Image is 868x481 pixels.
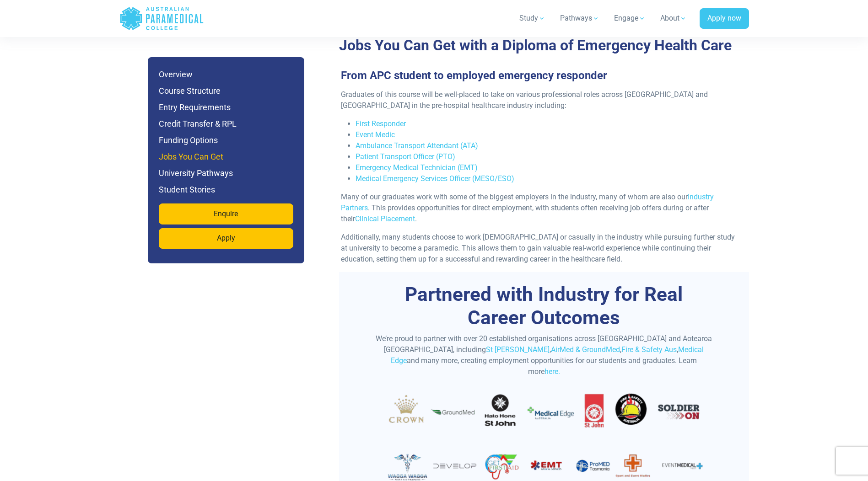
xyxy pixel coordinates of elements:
[356,152,455,161] a: Patient Transport Officer (PTO)
[609,5,651,31] a: Engage
[700,8,749,29] a: Apply now
[356,141,478,150] a: Ambulance Transport Attendant (ATA)
[374,283,713,329] h3: Partnered with Industry for Real Career Outcomes
[356,174,514,183] a: Medical Emergency Services Officer (MESO/ESO)
[341,232,740,265] p: Additionally, many students choose to work [DEMOGRAPHIC_DATA] or casually in the industry while p...
[514,5,551,31] a: Study
[655,5,692,31] a: About
[341,89,740,111] p: Graduates of this course will be well-placed to take on various professional roles across [GEOGRA...
[551,345,620,354] a: AirMed & GroundMed
[356,119,406,128] a: First Responder
[545,367,560,376] a: here.
[374,333,713,377] p: We’re proud to partner with over 20 established organisations across [GEOGRAPHIC_DATA] and Aotear...
[339,37,749,54] h2: Jobs You Can Get
[335,69,745,82] h3: From APC student to employed emergency responder
[355,214,415,223] a: Clinical Placement
[356,130,395,139] a: Event Medic
[621,345,677,354] a: Fire & Safety Aus
[555,5,605,31] a: Pathways
[391,345,704,365] a: Medical Edge
[486,345,550,354] a: St [PERSON_NAME]
[341,192,740,224] p: Many of our graduates work with some of the biggest employers in the industry, many of whom are a...
[356,163,478,172] a: Emergency Medical Technician (EMT)
[119,4,204,33] a: Australian Paramedical College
